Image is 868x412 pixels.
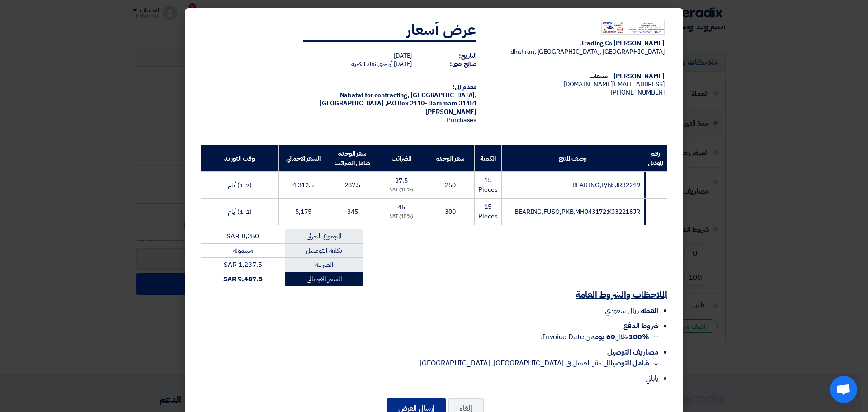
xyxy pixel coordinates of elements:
[491,39,665,47] div: [PERSON_NAME] Trading Co.
[644,145,667,172] th: رقم الموديل
[398,203,405,212] span: 45
[595,331,615,342] u: 60 يوم
[285,272,363,286] td: السعر الاجمالي
[328,145,377,172] th: سعر الوحدة شامل الضرائب
[610,358,649,369] strong: شامل التوصيل
[278,145,328,172] th: السعر الاجمالي
[406,19,476,41] strong: عرض أسعار
[295,207,311,217] span: 5,175
[572,180,640,190] span: BEARING,P/N: JR32219
[381,213,422,221] div: (15%) VAT
[459,51,476,61] strong: التاريخ:
[501,145,644,172] th: وصف المنتج
[447,115,476,125] span: Purchases
[605,305,639,316] span: ريال سعودي
[491,72,665,81] div: [PERSON_NAME] – مبيعات
[347,207,358,217] span: 345
[285,258,363,272] td: الضريبة
[351,59,392,69] span: أو حتى نفاذ الكمية
[285,243,363,258] td: تكلفه التوصيل
[344,180,361,190] span: 287.5
[623,321,658,331] span: شروط الدفع
[426,107,477,117] span: [PERSON_NAME]
[445,207,456,217] span: 300
[541,331,649,342] span: خلال من Invoice Date.
[478,175,497,194] span: 15 Pieces
[514,207,640,217] span: BEARING,FUSO,PKB,MH043172;KJ32218JR
[233,246,253,256] span: مشموله
[292,180,314,190] span: 4,312.5
[426,145,474,172] th: سعر الوحدة
[628,331,649,342] strong: 100%
[564,80,665,89] span: [EMAIL_ADDRESS][DOMAIN_NAME]
[641,305,658,316] span: العملة
[395,176,408,185] span: 37.5
[228,180,252,190] span: (1-2) أيام
[201,145,279,172] th: وقت التوريد
[381,186,422,194] div: (15%) VAT
[576,288,667,301] u: الملاحظات والشروط العامة
[201,358,649,369] li: الى مقر العميل في [GEOGRAPHIC_DATA], [GEOGRAPHIC_DATA]
[201,229,285,244] td: SAR 8,250
[285,229,363,244] td: المجموع الجزئي
[224,260,262,270] span: SAR 1,237.5
[394,51,412,61] span: [DATE]
[607,347,658,358] span: مصاريف التوصيل
[611,88,665,97] span: [PHONE_NUMBER]
[510,47,665,57] span: dhahran, [GEOGRAPHIC_DATA], [GEOGRAPHIC_DATA]
[320,90,477,108] span: [GEOGRAPHIC_DATA], [GEOGRAPHIC_DATA] ,P.O Box 2110- Dammam 31451
[830,376,857,403] div: دردشة مفتوحة
[445,180,456,190] span: 250
[478,202,497,221] span: 15 Pieces
[450,59,476,69] strong: صالح حتى:
[340,90,410,100] span: Nabatat for contracting,
[475,145,501,172] th: الكمية
[201,373,658,384] li: ياباني
[453,82,476,92] strong: مقدم الى:
[601,20,665,35] img: Company Logo
[228,207,252,217] span: (1-2) أيام
[394,59,412,69] span: [DATE]
[377,145,426,172] th: الضرائب
[223,274,263,284] strong: SAR 9,487.5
